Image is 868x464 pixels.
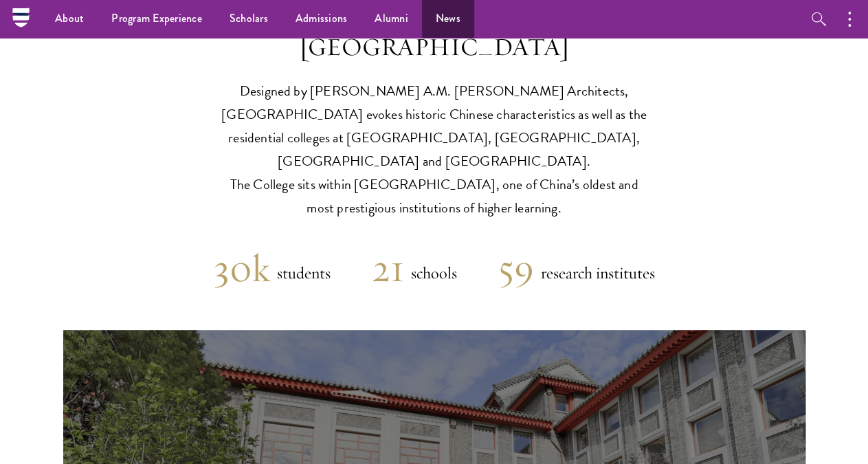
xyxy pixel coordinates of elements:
[372,244,404,292] h2: 21
[214,244,270,292] h2: 30k
[498,244,534,292] h2: 59
[221,79,647,219] p: Designed by [PERSON_NAME] A.M. [PERSON_NAME] Architects, [GEOGRAPHIC_DATA] evokes historic Chines...
[404,259,457,287] h5: schools
[534,259,655,287] h5: research institutes
[270,259,331,287] h5: students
